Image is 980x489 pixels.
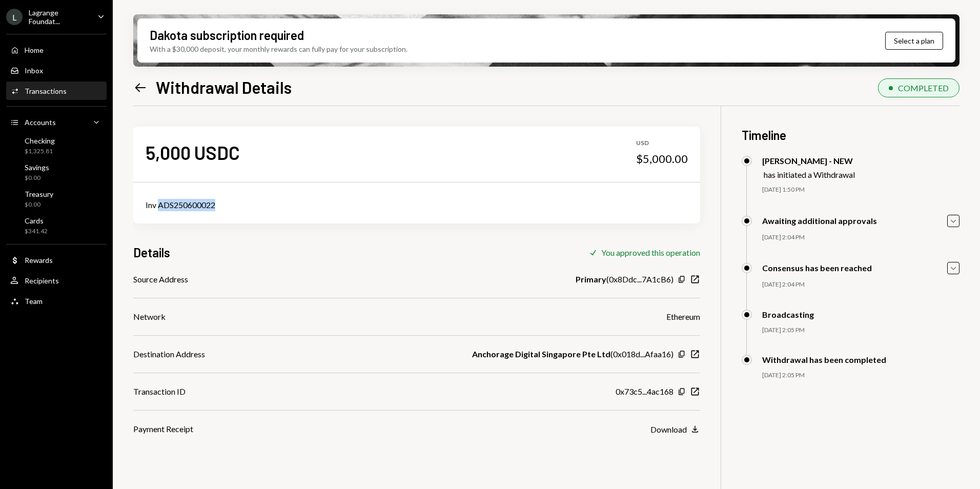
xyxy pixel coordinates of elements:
a: Accounts [6,113,107,131]
div: Awaiting additional approvals [762,216,877,226]
div: Cards [25,216,48,225]
div: ( 0x018d...Afaa16 ) [472,348,673,360]
b: Primary [576,273,606,286]
div: 0x73c5...4ac168 [616,385,673,398]
div: Download [650,424,687,434]
a: Inbox [6,61,107,79]
div: USD [636,139,688,148]
div: Transaction ID [133,385,186,398]
div: $0.00 [25,200,53,209]
div: ( 0x8Ddc...7A1cB6 ) [576,273,673,286]
div: You approved this operation [601,248,700,257]
div: Recipients [25,276,59,285]
div: Network [133,311,166,323]
div: COMPLETED [898,83,949,93]
a: Cards$341.42 [6,213,107,238]
div: $341.42 [25,227,48,236]
a: Team [6,292,107,310]
h1: Withdrawal Details [156,77,292,97]
a: Treasury$0.00 [6,187,107,211]
button: Download [650,424,700,435]
div: With a $30,000 deposit, your monthly rewards can fully pay for your subscription. [150,44,407,54]
div: Team [25,297,43,305]
div: Broadcasting [762,310,814,319]
div: Payment Receipt [133,423,193,435]
div: [DATE] 2:05 PM [762,371,959,380]
a: Checking$1,325.81 [6,133,107,158]
div: Treasury [25,190,53,198]
div: [DATE] 2:05 PM [762,326,959,335]
div: [DATE] 2:04 PM [762,280,959,289]
h3: Timeline [742,127,959,144]
div: Inbox [25,66,43,75]
div: Rewards [25,256,53,264]
div: L [6,9,23,25]
div: Destination Address [133,348,205,360]
h3: Details [133,244,170,261]
div: 5,000 USDC [146,141,240,164]
div: Withdrawal has been completed [762,355,886,364]
div: Consensus has been reached [762,263,872,273]
div: $1,325.81 [25,147,55,156]
a: Recipients [6,271,107,290]
a: Transactions [6,81,107,100]
div: $0.00 [25,174,49,182]
div: [PERSON_NAME] - NEW [762,156,855,166]
a: Savings$0.00 [6,160,107,185]
div: Dakota subscription required [150,27,304,44]
a: Home [6,40,107,59]
div: Lagrange Foundat... [29,8,89,26]
div: $5,000.00 [636,152,688,166]
div: Checking [25,136,55,145]
div: Ethereum [666,311,700,323]
button: Select a plan [885,32,943,50]
b: Anchorage Digital Singapore Pte Ltd [472,348,610,360]
div: Accounts [25,118,56,127]
div: has initiated a Withdrawal [764,170,855,179]
div: Transactions [25,87,67,95]
div: Inv ADS250600022 [146,199,688,211]
div: [DATE] 2:04 PM [762,233,959,242]
div: Home [25,46,44,54]
div: Source Address [133,273,188,286]
a: Rewards [6,251,107,269]
div: Savings [25,163,49,172]
div: [DATE] 1:50 PM [762,186,959,194]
